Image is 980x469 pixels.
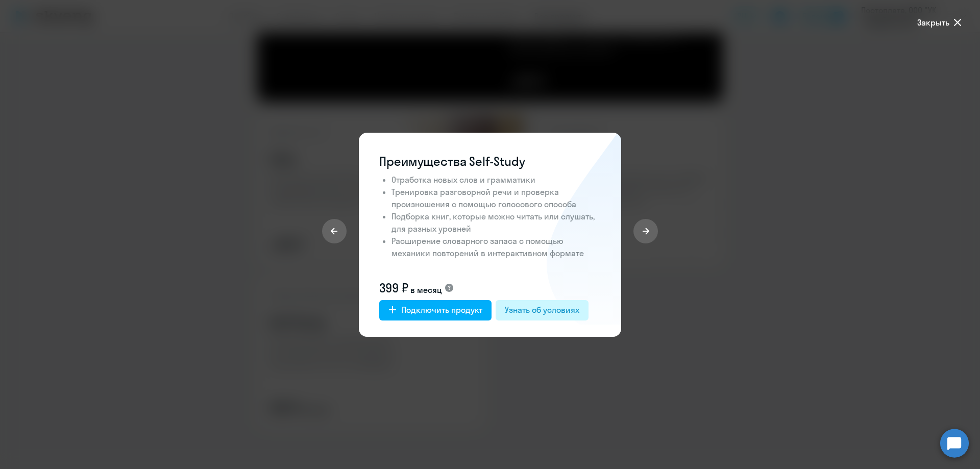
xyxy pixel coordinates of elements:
li: Подборка книг, которые можно читать или слушать, для разных уровней [391,210,601,235]
li: Тренировка разговорной речи и проверка произношения с помощью голосового способа [391,186,601,210]
span: Преимущества [379,154,467,169]
button: Узнать об условиях [496,300,589,320]
li: Отработка новых слов и грамматики [391,174,601,186]
span: Подключить продукт [402,304,482,316]
div: Узнать об условиях [505,304,579,316]
button: Подключить продукт [379,300,492,320]
span: 399 ₽ [379,280,408,296]
small: в месяц [410,284,442,296]
span: Self-Study [469,154,525,169]
li: Расширение словарного запаса с помощью механики повторений в интерактивном формате [391,235,601,259]
img: product-background-6.svg [547,133,621,325]
span: Закрыть [917,16,949,29]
